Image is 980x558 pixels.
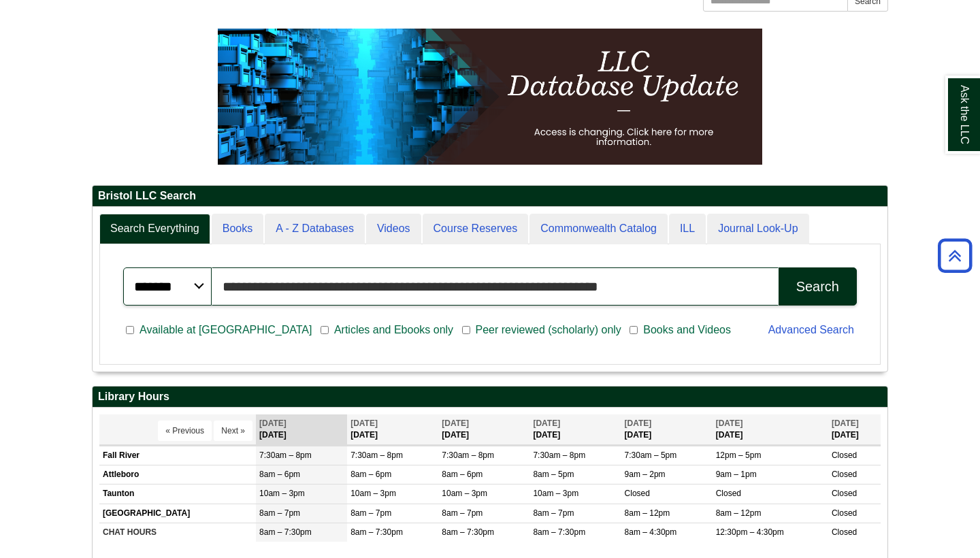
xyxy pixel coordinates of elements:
th: [DATE] [621,414,713,445]
span: 8am – 7pm [533,508,574,518]
span: 8am – 7pm [442,508,483,518]
div: Search [796,279,839,295]
input: Books and Videos [630,324,638,336]
td: Taunton [99,485,256,504]
span: 12:30pm – 4:30pm [716,527,784,537]
input: Available at [GEOGRAPHIC_DATA] [126,324,134,336]
span: [DATE] [716,419,743,428]
span: Closed [625,489,650,498]
span: Available at [GEOGRAPHIC_DATA] [134,322,317,338]
a: Journal Look-Up [707,214,808,244]
a: Back to Top [933,246,977,265]
a: ILL [669,214,706,244]
a: Books [212,214,263,244]
span: 10am – 3pm [533,489,578,498]
span: Closed [832,489,857,498]
span: 8am – 4:30pm [625,527,677,537]
input: Peer reviewed (scholarly) only [462,324,470,336]
span: [DATE] [625,419,652,428]
span: 8am – 7pm [350,508,391,518]
span: Closed [716,489,741,498]
span: [DATE] [832,419,859,428]
span: Closed [832,450,857,460]
th: [DATE] [828,414,881,445]
span: Articles and Ebooks only [329,322,459,338]
input: Articles and Ebooks only [321,324,329,336]
span: 8am – 7:30pm [259,527,312,537]
span: 10am – 3pm [259,489,305,498]
td: Fall River [99,446,256,465]
span: 7:30am – 8pm [442,450,494,460]
span: 8am – 6pm [259,470,300,479]
span: Closed [832,527,857,537]
span: 7:30am – 8pm [533,450,585,460]
button: Search [779,267,857,306]
span: 8am – 7:30pm [442,527,494,537]
span: [DATE] [350,419,378,428]
img: HTML tutorial [218,29,762,165]
span: Closed [832,470,857,479]
span: 7:30am – 5pm [625,450,677,460]
span: [DATE] [259,419,287,428]
span: 9am – 2pm [625,470,666,479]
span: 7:30am – 8pm [259,450,312,460]
td: Attleboro [99,465,256,485]
span: [DATE] [533,419,560,428]
span: 8am – 6pm [442,470,483,479]
a: Advanced Search [768,324,854,335]
th: [DATE] [256,414,347,445]
button: « Previous [158,421,212,441]
span: 8am – 5pm [533,470,574,479]
a: Search Everything [99,214,210,244]
h2: Library Hours [93,387,887,408]
span: Peer reviewed (scholarly) only [470,322,627,338]
span: 8am – 7:30pm [533,527,585,537]
span: 8am – 7:30pm [350,527,403,537]
span: 8am – 12pm [625,508,670,518]
span: Closed [832,508,857,518]
th: [DATE] [529,414,621,445]
a: Videos [366,214,421,244]
td: [GEOGRAPHIC_DATA] [99,504,256,523]
a: Commonwealth Catalog [529,214,668,244]
span: 8am – 7pm [259,508,300,518]
a: A - Z Databases [265,214,365,244]
span: Books and Videos [638,322,736,338]
a: Course Reserves [423,214,529,244]
th: [DATE] [438,414,529,445]
span: 8am – 6pm [350,470,391,479]
span: 10am – 3pm [442,489,487,498]
span: 10am – 3pm [350,489,396,498]
span: 7:30am – 8pm [350,450,403,460]
span: [DATE] [442,419,469,428]
td: CHAT HOURS [99,523,256,542]
button: Next » [214,421,252,441]
span: 8am – 12pm [716,508,762,518]
span: 12pm – 5pm [716,450,762,460]
span: 9am – 1pm [716,470,757,479]
h2: Bristol LLC Search [93,186,887,207]
th: [DATE] [347,414,438,445]
th: [DATE] [713,414,828,445]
